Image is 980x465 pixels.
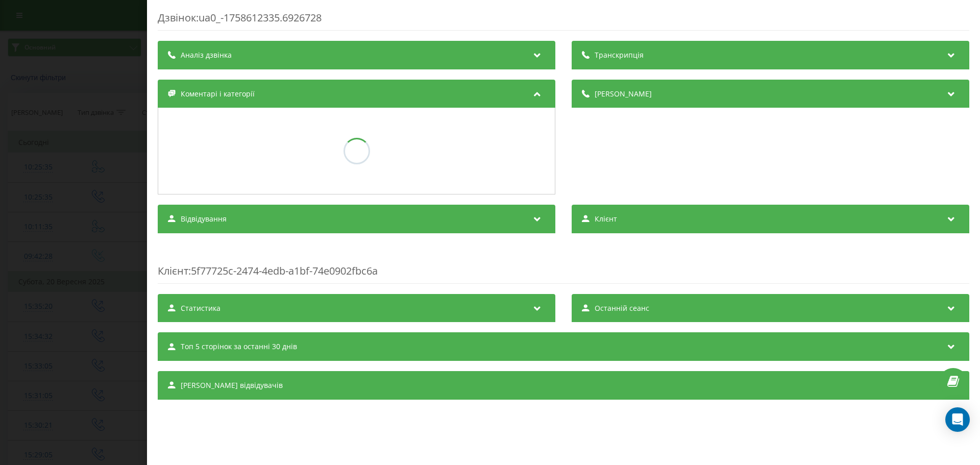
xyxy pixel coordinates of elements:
span: [PERSON_NAME] [595,89,652,99]
span: Відвідування [181,214,227,224]
span: Коментарі і категорії [181,89,255,99]
div: : 5f77725c-2474-4edb-a1bf-74e0902fbc6a [158,243,969,284]
span: [PERSON_NAME] відвідувачів [181,380,283,390]
span: Аналіз дзвінка [181,50,232,60]
span: Клієнт [595,214,617,224]
span: Останній сеанс [595,303,649,313]
span: Клієнт [158,264,188,278]
span: Статистика [181,303,220,313]
span: Транскрипція [595,50,644,60]
div: Дзвінок : ua0_-1758612335.6926728 [158,11,969,31]
span: Топ 5 сторінок за останні 30 днів [181,341,297,352]
div: Open Intercom Messenger [945,407,970,432]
